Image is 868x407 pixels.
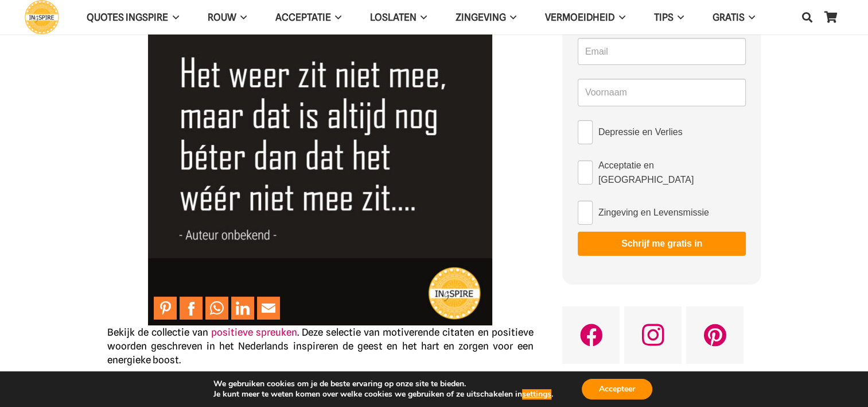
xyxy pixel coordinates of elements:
span: ROUW [207,11,236,23]
span: Acceptatie Menu [331,3,341,32]
li: WhatsApp [205,297,231,320]
a: LoslatenLoslaten Menu [356,3,441,32]
span: QUOTES INGSPIRE [87,11,168,23]
span: GRATIS Menu [745,3,755,32]
input: Acceptatie en [GEOGRAPHIC_DATA] [578,160,593,185]
span: TIPS Menu [673,3,683,32]
p: Je kunt meer te weten komen over welke cookies we gebruiken of ze uitschakelen in . [213,389,553,400]
li: Email This [257,297,283,320]
input: Zingeving en Levensmissie [578,201,593,225]
a: ZingevingZingeving Menu [441,3,531,32]
a: TIPSTIPS Menu [639,3,698,32]
a: Instagram [624,306,682,364]
input: Voornaam [578,79,746,106]
button: Accepteer [582,379,652,400]
li: Facebook [180,297,205,320]
a: Share to WhatsApp [205,297,228,320]
span: Zingeving en Levensmissie [598,205,709,220]
input: Depressie en Verlies [578,120,593,144]
span: Acceptatie en [GEOGRAPHIC_DATA] [598,158,746,187]
a: QUOTES INGSPIREQUOTES INGSPIRE Menu [72,3,193,32]
a: Pin to Pinterest [154,297,177,320]
a: Facebook [562,306,620,364]
input: Email [578,38,746,66]
span: VERMOEIDHEID [545,11,614,23]
span: QUOTES INGSPIRE Menu [168,3,178,32]
a: AcceptatieAcceptatie Menu [261,3,356,32]
span: Zingeving [456,11,506,23]
li: Pinterest [154,297,180,320]
span: TIPS [653,11,673,23]
a: Mail to Email This [257,297,280,320]
p: We gebruiken cookies om je de beste ervaring op onze site te bieden. [213,379,553,389]
a: VERMOEIDHEIDVERMOEIDHEID Menu [531,3,639,32]
a: Share to LinkedIn [231,297,254,320]
a: Pinterest [686,306,744,364]
a: ROUWROUW Menu [193,3,260,32]
a: GRATISGRATIS Menu [698,3,769,32]
span: Loslaten Menu [417,3,427,32]
span: Zingeving Menu [506,3,516,32]
button: settings [522,389,551,400]
span: GRATIS [713,11,745,23]
span: Loslaten [370,11,417,23]
span: VERMOEIDHEID Menu [614,3,625,32]
li: LinkedIn [231,297,257,320]
a: Zoeken [796,3,819,32]
a: Share to Facebook [180,297,203,320]
span: Depressie en Verlies [598,125,683,139]
button: Schrijf me gratis in [578,232,746,256]
a: positieve spreuken [211,327,297,338]
span: Acceptatie [275,11,331,23]
span: ROUW Menu [236,3,246,32]
p: Bekijk de collectie van . Deze selectie van motiverende citaten en positieve woorden geschreven i... [107,325,534,367]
